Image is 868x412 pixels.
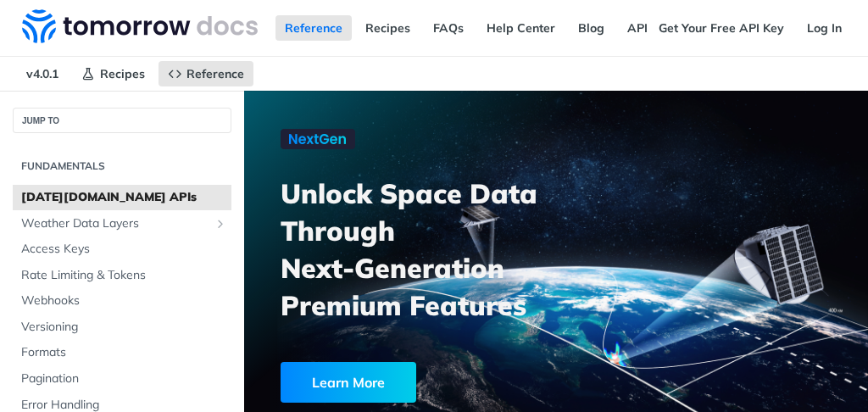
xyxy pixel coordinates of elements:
span: Rate Limiting & Tokens [21,267,227,284]
span: Versioning [21,319,227,336]
button: Show subpages for Weather Data Layers [214,217,227,231]
a: Formats [13,340,231,365]
span: Formats [21,344,227,361]
a: Reference [275,15,352,41]
a: API Status [618,15,697,41]
h3: Unlock Space Data Through Next-Generation Premium Features [281,175,575,324]
span: Recipes [100,66,145,81]
a: Help Center [477,15,565,41]
h2: Fundamentals [13,159,231,174]
a: Access Keys [13,237,231,262]
span: Webhooks [21,292,227,309]
a: Recipes [356,15,420,41]
a: Log In [798,15,851,41]
a: Pagination [13,366,231,392]
a: Recipes [72,61,154,86]
a: Reference [159,61,253,86]
a: Rate Limiting & Tokens [13,263,231,288]
img: NextGen [281,129,355,149]
span: [DATE][DOMAIN_NAME] APIs [21,189,227,206]
a: FAQs [424,15,473,41]
div: Learn More [281,362,416,403]
button: JUMP TO [13,108,231,133]
img: Tomorrow.io Weather API Docs [22,9,258,43]
span: Access Keys [21,241,227,258]
a: Weather Data LayersShow subpages for Weather Data Layers [13,211,231,237]
span: v4.0.1 [17,61,68,86]
a: Versioning [13,315,231,340]
span: Reference [186,66,244,81]
span: Pagination [21,370,227,387]
a: Learn More [281,362,515,403]
span: Weather Data Layers [21,215,209,232]
a: [DATE][DOMAIN_NAME] APIs [13,185,231,210]
a: Webhooks [13,288,231,314]
a: Blog [569,15,614,41]
a: Get Your Free API Key [649,15,793,41]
